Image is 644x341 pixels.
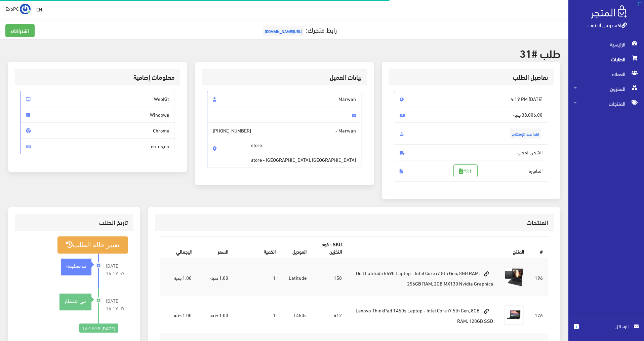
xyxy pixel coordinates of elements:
[312,259,347,296] td: 158
[5,4,19,13] span: ExpPC
[394,91,549,107] span: [DATE] 4:19 PM
[20,138,175,154] span: en-us,en
[312,296,347,334] td: 412
[347,296,498,334] td: Lenovo ThinkPad T450s Laptop - Intel Core i7 5th Gen, 8GB RAM, 128GB SSD
[160,237,197,259] th: اﻹجمالي
[281,237,312,259] th: الموديل
[59,297,91,304] div: في الانتظار
[20,219,128,226] h3: تاريخ الطلب
[160,259,197,296] td: 1.00 جنيه
[5,24,35,37] a: اشتراكك
[529,237,548,259] th: #
[34,3,45,15] a: EN
[529,259,548,296] td: 196
[36,5,42,13] u: EN
[160,296,197,334] td: 1.00 جنيه
[574,96,639,111] span: المنتجات
[207,74,362,80] h3: بيانات العميل
[234,237,281,259] th: الكمية
[529,296,548,334] td: 176
[234,296,281,334] td: 1
[20,107,175,123] span: Windows
[197,296,234,334] td: 1.00 جنيه
[568,37,644,52] a: الرئيسية
[106,297,128,312] span: [DATE] 16:19:39
[20,122,175,139] span: Chrome
[8,47,560,59] h2: طلب #31
[394,144,549,160] span: الشحن المحلي
[574,81,639,96] span: المخزون
[263,26,304,36] span: [URL][DOMAIN_NAME]
[574,323,639,337] a: 1 الرسائل
[20,4,31,14] img: ...
[568,52,644,67] a: الطلبات
[281,296,312,334] td: T450s
[394,160,549,182] span: الفاتورة
[261,23,337,36] a: رابط متجرك:[URL][DOMAIN_NAME]
[197,259,234,296] td: 1.00 جنيه
[591,5,627,18] img: .
[213,127,251,134] span: [PHONE_NUMBER]
[347,237,529,259] th: المنتج
[453,164,478,177] a: #31
[5,3,31,14] a: ... ExpPC
[207,91,362,107] span: Marwan
[568,67,644,81] a: العملاء
[251,134,356,163] span: store store - [GEOGRAPHIC_DATA], [GEOGRAPHIC_DATA]
[106,262,128,277] span: [DATE] 16:19:57
[574,52,639,67] span: الطلبات
[312,237,347,259] th: SKU - كود التخزين
[160,219,548,226] h3: المنتجات
[66,262,86,269] strong: تم تسليمه
[574,37,639,52] span: الرئيسية
[588,20,627,30] a: اكسبريس لابتوب
[197,237,234,259] th: السعر
[207,122,362,168] span: Marwan -
[79,324,118,333] div: [DATE] 16:19:39
[234,259,281,296] td: 1
[574,67,639,81] span: العملاء
[568,96,644,111] a: المنتجات
[510,128,541,139] span: نقدا عند الإستلام
[394,107,549,123] span: 38,006.00 جنيه
[574,324,579,329] span: 1
[568,81,644,96] a: المخزون
[394,74,549,80] h3: تفاصيل الطلب
[584,323,629,330] span: الرسائل
[20,74,175,80] h3: معلومات إضافية
[20,91,175,107] span: WebKit
[347,259,498,296] td: Dell Latitude 5490 Laptop - Intel Core i7 8th Gen, 8GB RAM, 256GB RAM, 2GB MX130 Nvidia Graphics
[281,259,312,296] td: Latitude
[57,236,128,254] button: تغيير حالة الطلب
